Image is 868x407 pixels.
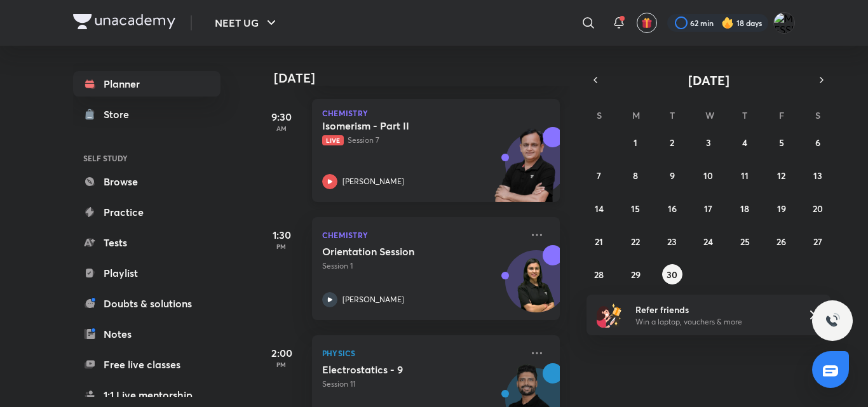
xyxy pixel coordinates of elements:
a: Free live classes [73,352,220,377]
button: September 12, 2025 [771,165,792,185]
img: MESSI [773,12,795,34]
p: [PERSON_NAME] [342,294,404,305]
abbr: September 27, 2025 [813,236,822,248]
button: September 27, 2025 [808,231,828,251]
p: Win a laptop, vouchers & more [635,316,792,328]
img: ttu [825,313,840,328]
abbr: September 3, 2025 [706,137,711,149]
div: Store [104,107,137,122]
button: September 18, 2025 [735,198,755,218]
button: September 6, 2025 [808,132,828,152]
abbr: September 30, 2025 [667,269,677,281]
button: September 7, 2025 [589,165,609,185]
button: September 3, 2025 [698,132,719,152]
p: Session 7 [322,135,522,146]
button: September 30, 2025 [662,264,682,284]
p: [PERSON_NAME] [342,176,404,187]
a: Notes [73,321,220,347]
button: September 22, 2025 [625,231,646,251]
a: Company Logo [73,14,175,32]
img: Company Logo [73,14,175,29]
span: Live [322,135,344,145]
button: September 9, 2025 [662,165,682,185]
button: NEET UG [207,10,287,36]
button: September 17, 2025 [698,198,719,218]
img: unacademy [490,127,560,215]
abbr: September 16, 2025 [668,203,677,215]
a: Practice [73,199,220,225]
p: AM [256,124,307,132]
button: September 5, 2025 [771,132,792,152]
a: Tests [73,230,220,255]
abbr: September 2, 2025 [670,137,674,149]
abbr: September 15, 2025 [631,203,640,215]
img: Avatar [506,257,567,318]
button: September 16, 2025 [662,198,682,218]
abbr: September 18, 2025 [740,203,749,215]
button: September 10, 2025 [698,165,719,185]
button: September 13, 2025 [808,165,828,185]
h5: Orientation Session [322,245,480,258]
p: Chemistry [322,109,550,117]
button: September 2, 2025 [662,132,682,152]
abbr: September 13, 2025 [813,170,822,182]
abbr: September 25, 2025 [740,236,750,248]
abbr: September 14, 2025 [595,203,604,215]
abbr: September 28, 2025 [594,269,604,281]
p: PM [256,361,307,368]
abbr: September 24, 2025 [703,236,713,248]
button: September 20, 2025 [808,198,828,218]
button: September 4, 2025 [735,132,755,152]
abbr: September 26, 2025 [776,236,786,248]
button: [DATE] [604,71,813,89]
abbr: September 4, 2025 [742,137,747,149]
a: Store [73,102,220,127]
a: Browse [73,169,220,194]
abbr: Wednesday [705,109,714,121]
p: Chemistry [322,227,522,243]
button: September 29, 2025 [625,264,646,284]
abbr: September 12, 2025 [777,170,785,182]
button: September 28, 2025 [589,264,609,284]
abbr: September 17, 2025 [704,203,712,215]
h5: 1:30 [256,227,307,243]
button: avatar [637,13,657,33]
abbr: September 22, 2025 [631,236,640,248]
button: September 15, 2025 [625,198,646,218]
abbr: Sunday [597,109,602,121]
button: September 26, 2025 [771,231,792,251]
abbr: September 21, 2025 [595,236,603,248]
h6: SELF STUDY [73,147,220,169]
abbr: September 29, 2025 [631,269,641,281]
h5: 2:00 [256,345,307,361]
button: September 24, 2025 [698,231,719,251]
img: streak [721,17,734,29]
button: September 1, 2025 [625,132,646,152]
button: September 14, 2025 [589,198,609,218]
a: Playlist [73,260,220,286]
abbr: Friday [779,109,784,121]
abbr: September 10, 2025 [703,170,713,182]
p: Physics [322,345,522,361]
abbr: September 23, 2025 [667,236,677,248]
p: Session 11 [322,378,522,390]
abbr: Saturday [815,109,820,121]
abbr: Tuesday [670,109,675,121]
abbr: September 7, 2025 [597,170,601,182]
abbr: September 9, 2025 [670,170,675,182]
img: avatar [641,17,653,29]
button: September 23, 2025 [662,231,682,251]
abbr: September 1, 2025 [634,137,637,149]
h5: Isomerism - Part II [322,119,480,132]
abbr: Thursday [742,109,747,121]
button: September 11, 2025 [735,165,755,185]
h5: 9:30 [256,109,307,124]
h6: Refer friends [635,303,792,316]
span: [DATE] [688,72,729,89]
button: September 25, 2025 [735,231,755,251]
abbr: September 6, 2025 [815,137,820,149]
a: Doubts & solutions [73,291,220,316]
abbr: September 8, 2025 [633,170,638,182]
abbr: September 20, 2025 [813,203,823,215]
button: September 21, 2025 [589,231,609,251]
